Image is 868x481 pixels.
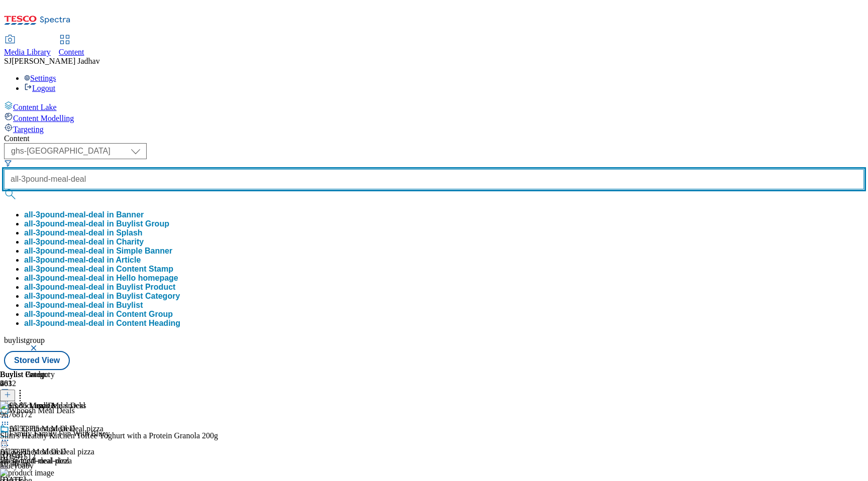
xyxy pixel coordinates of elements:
[4,36,51,57] a: Media Library
[4,336,45,344] span: buylistgroup
[24,274,178,283] button: all-3pound-meal-deal in Hello homepage
[4,134,864,143] div: Content
[24,274,178,283] div: all-3pound-meal-deal in
[24,219,169,228] div: all-3pound-meal-deal in
[24,74,56,82] a: Settings
[24,228,143,237] button: all-3pound-meal-deal in Splash
[59,48,84,56] span: Content
[4,169,864,189] input: Search
[24,301,143,310] button: all-3pound-meal-deal in Buylist
[24,265,173,274] button: all-3pound-meal-deal in Content Stamp
[24,256,141,265] button: all-3pound-meal-deal in Article
[24,247,172,256] button: all-3pound-meal-deal in Simple Banner
[24,265,173,274] div: all-3pound-meal-deal in
[24,84,55,92] a: Logout
[13,103,57,111] span: Content Lake
[59,36,84,57] a: Content
[24,319,180,328] button: all-3pound-meal-deal in Content Heading
[4,101,864,112] a: Content Lake
[24,283,175,292] button: all-3pound-meal-deal in Buylist Product
[116,265,173,273] span: Content Stamp
[4,159,12,167] svg: Search Filters
[12,57,100,65] span: [PERSON_NAME] Jadhav
[24,292,180,301] button: all-3pound-meal-deal in Buylist Category
[4,123,864,134] a: Targeting
[24,237,144,247] button: all-3pound-meal-deal in Charity
[4,112,864,123] a: Content Modelling
[4,351,70,370] button: Stored View
[13,125,44,134] span: Targeting
[4,57,12,65] span: SJ
[24,310,173,319] button: all-3pound-meal-deal in Content Group
[13,114,74,123] span: Content Modelling
[24,210,144,219] button: all-3pound-meal-deal in Banner
[4,48,51,56] span: Media Library
[116,219,169,228] span: Buylist Group
[24,219,169,228] button: all-3pound-meal-deal in Buylist Group
[116,274,178,282] span: Hello homepage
